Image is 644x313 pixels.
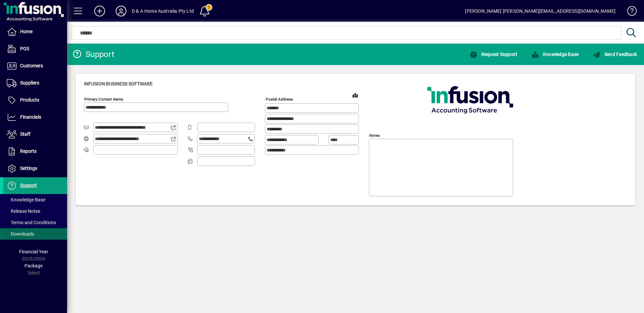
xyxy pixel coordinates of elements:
[72,49,114,60] div: Support
[470,52,517,57] span: Request Support
[3,58,67,74] a: Customers
[20,166,37,171] span: Settings
[132,6,194,16] div: D & A Home Australia Pty Ltd
[20,80,39,85] span: Suppliers
[84,97,123,102] mat-label: Primary Contact Name
[3,143,67,160] a: Reports
[3,228,67,240] a: Downloads
[20,63,43,68] span: Customers
[530,48,580,60] button: Knowledge Base
[20,29,33,34] span: Home
[622,1,636,23] a: Knowledge Base
[20,114,41,120] span: Financials
[3,194,67,205] a: Knowledge Base
[7,231,34,237] span: Downloads
[3,41,67,57] a: POS
[3,205,67,217] a: Release Notes
[524,48,586,60] a: Knowledge Base
[465,6,615,16] div: [PERSON_NAME] [PERSON_NAME][EMAIL_ADDRESS][DOMAIN_NAME]
[89,5,110,17] button: Add
[3,217,67,228] a: Terms and Conditions
[591,48,639,60] button: Send Feedback
[20,183,37,188] span: Support
[531,52,579,57] span: Knowledge Base
[20,131,31,137] span: Staff
[20,46,29,51] span: POS
[20,97,39,103] span: Products
[468,48,519,60] button: Request Support
[110,5,132,17] button: Profile
[7,197,45,202] span: Knowledge Base
[3,75,67,91] a: Suppliers
[3,109,67,126] a: Financials
[7,220,56,225] span: Terms and Conditions
[7,208,40,214] span: Release Notes
[24,263,43,268] span: Package
[19,249,48,254] span: Financial Year
[3,92,67,109] a: Products
[369,133,380,138] mat-label: Notes
[593,52,637,57] span: Send Feedback
[3,160,67,177] a: Settings
[84,81,153,86] span: Infusion Business Software
[3,126,67,143] a: Staff
[350,90,361,101] a: View on map
[20,148,37,154] span: Reports
[3,23,67,40] a: Home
